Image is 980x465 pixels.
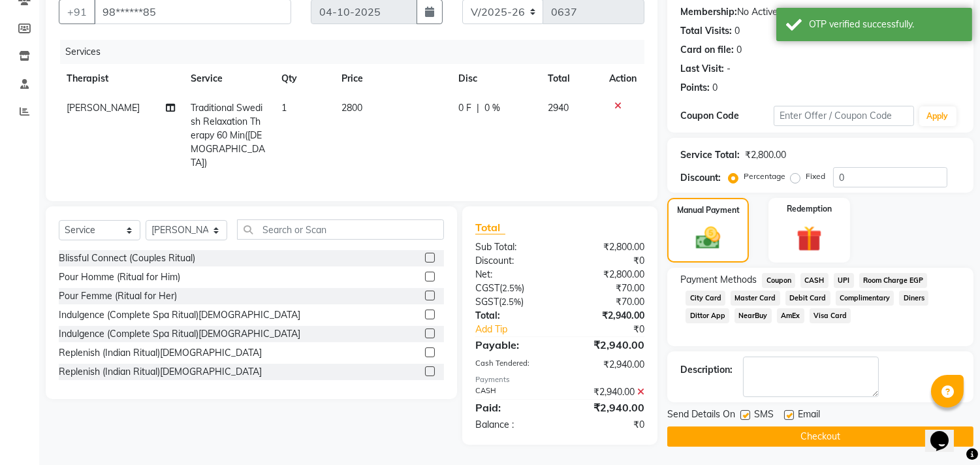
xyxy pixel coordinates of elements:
span: 1 [281,102,287,114]
div: ₹0 [560,254,655,268]
span: Visa Card [810,308,851,323]
th: Qty [274,64,334,93]
span: Room Charge EGP [859,273,928,288]
div: ₹2,940.00 [560,337,655,353]
input: Search or Scan [237,219,444,240]
div: Service Total: [680,148,740,162]
span: AmEx [777,308,804,323]
span: 0 F [458,101,471,115]
span: 2.5% [502,283,522,293]
div: ₹0 [576,323,655,336]
div: ₹2,800.00 [745,148,786,162]
th: Total [541,64,602,93]
div: Discount: [466,254,560,268]
div: Description: [680,363,733,377]
div: Indulgence (Complete Spa Ritual)[DEMOGRAPHIC_DATA] [59,308,300,322]
div: Balance : [466,418,560,432]
div: Last Visit: [680,62,724,76]
th: Service [183,64,274,93]
th: Price [334,64,450,93]
div: Blissful Connect (Couples Ritual) [59,251,195,265]
label: Percentage [744,170,785,182]
div: Replenish (Indian Ritual)[DEMOGRAPHIC_DATA] [59,346,262,360]
img: _cash.svg [688,224,727,252]
div: ₹2,800.00 [560,240,655,254]
div: Membership: [680,5,737,19]
span: [PERSON_NAME] [67,102,140,114]
div: Discount: [680,171,721,185]
div: ₹0 [560,418,655,432]
div: ₹2,800.00 [560,268,655,281]
span: Email [798,408,820,424]
div: Paid: [466,400,560,415]
div: CASH [466,385,560,399]
span: | [477,101,479,115]
div: Total: [466,309,560,323]
span: Master Card [731,291,780,306]
div: ₹2,940.00 [560,309,655,323]
label: Fixed [806,170,825,182]
span: City Card [686,291,725,306]
span: 2.5% [501,297,521,307]
iframe: chat widget [925,413,967,452]
span: Traditional Swedish Relaxation Therapy 60 Min([DEMOGRAPHIC_DATA]) [191,102,266,168]
span: 2940 [548,102,569,114]
span: Complimentary [836,291,894,306]
div: ₹70.00 [560,295,655,309]
label: Manual Payment [677,204,740,216]
div: ₹2,940.00 [560,385,655,399]
div: Payable: [466,337,560,353]
div: ₹70.00 [560,281,655,295]
div: Net: [466,268,560,281]
th: Disc [450,64,540,93]
button: Checkout [667,426,973,447]
span: CGST [475,282,499,294]
div: Total Visits: [680,24,732,38]
div: ( ) [466,295,560,309]
span: SMS [754,408,774,424]
div: Pour Femme (Ritual for Her) [59,289,177,303]
th: Action [601,64,644,93]
div: Services [60,40,654,64]
div: Indulgence (Complete Spa Ritual)[DEMOGRAPHIC_DATA] [59,327,300,341]
div: Points: [680,81,710,95]
span: NearBuy [735,308,772,323]
span: Total [475,221,505,234]
span: Diners [899,291,928,306]
span: CASH [800,273,829,288]
span: Send Details On [667,408,735,424]
div: 0 [712,81,718,95]
span: UPI [834,273,854,288]
div: Replenish (Indian Ritual)[DEMOGRAPHIC_DATA] [59,365,262,379]
div: - [727,62,731,76]
span: Debit Card [785,291,830,306]
label: Redemption [787,203,832,215]
span: Payment Methods [680,273,757,287]
div: No Active Membership [680,5,960,19]
div: Card on file: [680,43,734,57]
div: ₹2,940.00 [560,358,655,372]
div: Coupon Code [680,109,774,123]
input: Enter Offer / Coupon Code [774,106,913,126]
button: Apply [919,106,956,126]
div: Payments [475,374,644,385]
div: Sub Total: [466,240,560,254]
th: Therapist [59,64,183,93]
span: Coupon [762,273,795,288]
span: SGST [475,296,499,308]
span: Dittor App [686,308,729,323]
span: 2800 [341,102,362,114]
a: Add Tip [466,323,576,336]
div: ₹2,940.00 [560,400,655,415]
div: Pour Homme (Ritual for Him) [59,270,180,284]
div: OTP verified successfully. [809,18,962,31]
span: 0 % [484,101,500,115]
div: Cash Tendered: [466,358,560,372]
div: 0 [735,24,740,38]
div: ( ) [466,281,560,295]
img: _gift.svg [789,223,830,255]
div: 0 [736,43,742,57]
